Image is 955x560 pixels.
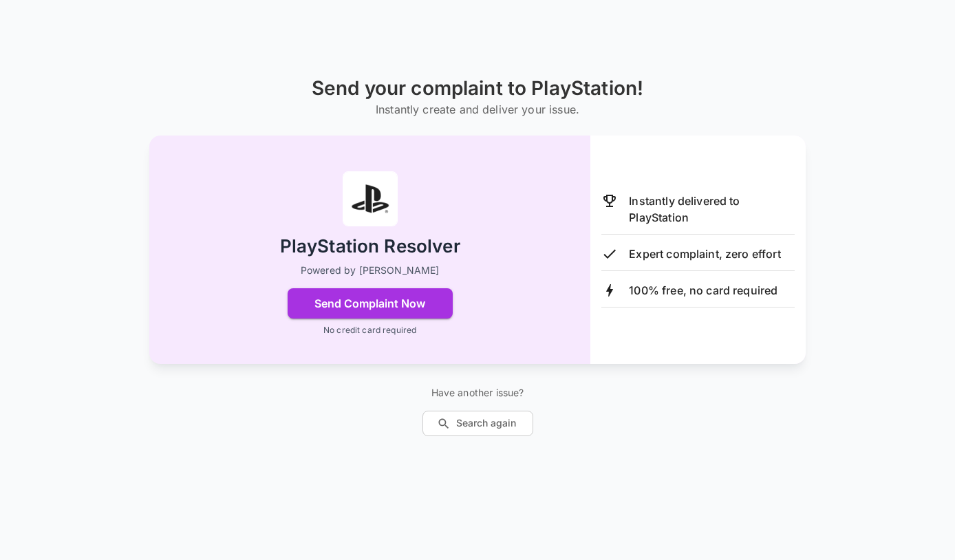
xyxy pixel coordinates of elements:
p: Powered by [PERSON_NAME] [301,263,440,277]
p: 100% free, no card required [629,282,777,299]
h6: Instantly create and deliver your issue. [312,100,643,119]
h2: PlayStation Resolver [280,235,460,259]
p: Have another issue? [422,386,533,400]
p: Expert complaint, zero effort [629,246,780,262]
button: Search again [422,411,533,436]
p: No credit card required [323,324,416,336]
img: PlayStation [343,171,398,226]
button: Send Complaint Now [288,288,453,319]
h1: Send your complaint to PlayStation! [312,77,643,100]
p: Instantly delivered to PlayStation [629,193,795,226]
